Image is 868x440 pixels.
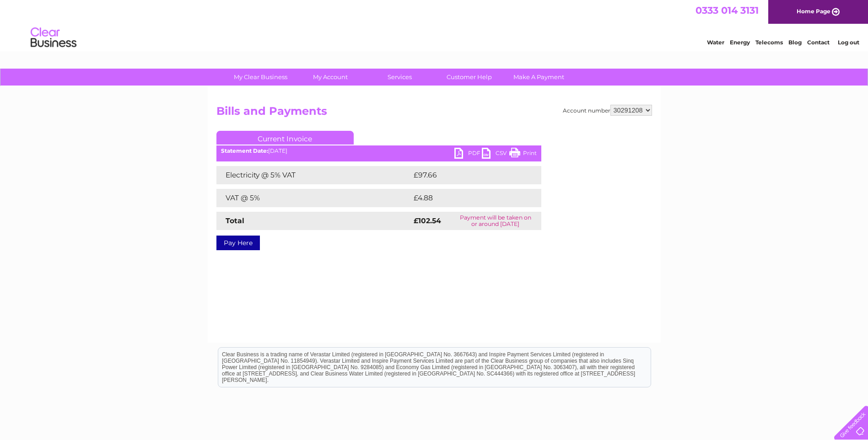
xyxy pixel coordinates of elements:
[431,69,507,86] a: Customer Help
[730,39,750,46] a: Energy
[707,39,724,46] a: Water
[216,105,652,122] h2: Bills and Payments
[218,5,651,44] div: Clear Business is a trading name of Verastar Limited (registered in [GEOGRAPHIC_DATA] No. 3667643...
[695,5,759,16] a: 0333 014 3131
[838,39,859,46] a: Log out
[788,39,802,46] a: Blog
[292,69,368,86] a: My Account
[450,212,541,230] td: Payment will be taken on or around [DATE]
[482,148,509,161] a: CSV
[755,39,783,46] a: Telecoms
[414,216,441,225] strong: £102.54
[226,216,244,225] strong: Total
[216,236,260,250] a: Pay Here
[223,69,298,86] a: My Clear Business
[807,39,830,46] a: Contact
[30,24,77,52] img: logo.png
[216,189,411,207] td: VAT @ 5%
[411,189,520,207] td: £4.88
[216,166,411,184] td: Electricity @ 5% VAT
[509,148,537,161] a: Print
[221,147,268,154] b: Statement Date:
[563,105,652,116] div: Account number
[216,131,354,145] a: Current Invoice
[501,69,577,86] a: Make A Payment
[216,148,541,154] div: [DATE]
[362,69,437,86] a: Services
[454,148,482,161] a: PDF
[411,166,523,184] td: £97.66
